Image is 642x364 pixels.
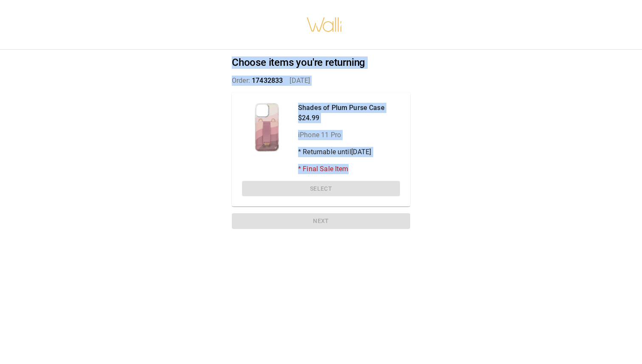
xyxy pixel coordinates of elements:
[298,103,385,113] p: Shades of Plum Purse Case
[252,76,283,85] span: 17432833
[298,113,385,123] p: $24.99
[298,147,385,157] p: * Returnable until [DATE]
[298,130,385,140] p: iPhone 11 Pro
[306,6,343,43] img: walli-inc.myshopify.com
[232,56,410,69] h2: Choose items you're returning
[298,164,385,174] p: * Final Sale Item
[232,76,410,86] p: Order: [DATE]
